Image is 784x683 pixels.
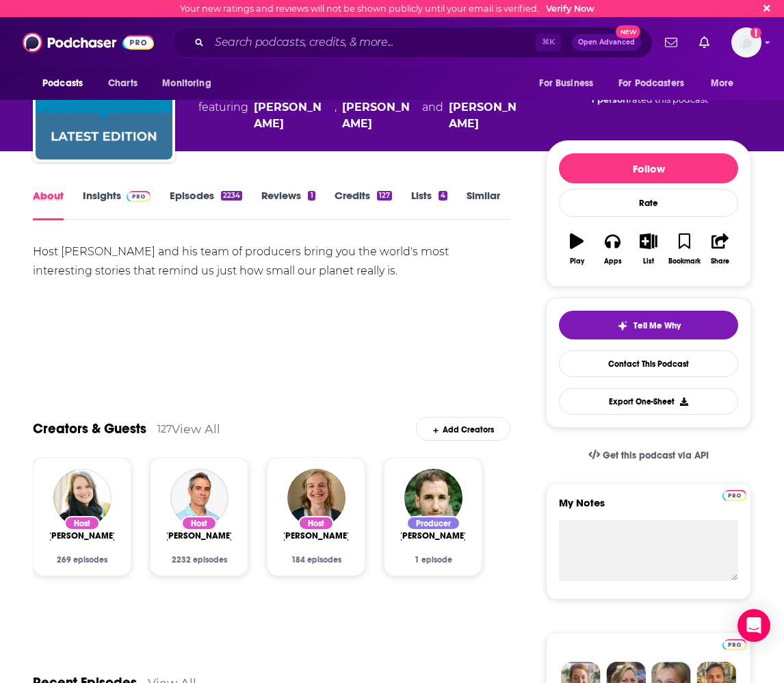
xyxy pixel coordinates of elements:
a: About [33,189,64,220]
span: Charts [108,74,138,93]
div: Your new ratings and reviews will not be shown publicly until your email is verified. [180,3,594,14]
a: Episodes2234 [170,189,242,220]
a: Similar [467,189,500,220]
a: Reviews1 [261,189,315,220]
div: 1 episode [401,555,465,565]
a: Ian Coss [399,530,467,541]
div: 127 [377,191,392,201]
a: View All [172,422,220,436]
a: Carol Hills [342,99,417,132]
div: Play [570,257,584,266]
span: ⌘ K [536,34,561,51]
span: Open Advanced [578,39,635,46]
span: Logged in as charlottestone [731,27,761,57]
img: Carol Hills [287,469,345,527]
img: User Profile [731,27,761,57]
button: open menu [610,70,704,96]
div: 269 episodes [50,555,114,565]
div: 184 episodes [284,555,348,565]
div: Host [298,516,334,530]
div: Rate [559,189,738,217]
img: Podchaser Pro [722,490,746,501]
span: For Business [539,74,593,93]
button: Open AdvancedNew [572,34,641,51]
a: Verify Now [546,3,594,14]
div: Add Creators [416,417,510,441]
div: Host [PERSON_NAME] and his team of producers bring you the world's most interesting stories that ... [33,242,510,281]
a: Carol Hills [282,530,350,541]
div: Bookmark [668,257,701,266]
img: Podchaser Pro [722,639,746,650]
div: A daily podcast [198,83,524,132]
button: tell me why sparkleTell Me Why [559,311,738,339]
a: Contact This Podcast [559,350,738,377]
img: Podchaser Pro [127,191,151,202]
a: Lists4 [411,189,447,220]
a: Marco Werman [165,530,233,541]
div: 127 [157,423,172,435]
div: Apps [604,257,622,266]
span: More [711,74,734,93]
button: Export One-Sheet [559,388,738,415]
button: Apps [594,224,630,274]
a: InsightsPodchaser Pro [83,189,151,220]
a: Carolyn Beeler [48,530,116,541]
div: 2234 [221,191,242,201]
a: Get this podcast via API [577,439,720,472]
span: and [422,99,443,132]
button: Share [703,224,738,274]
a: Creators & Guests [33,420,146,437]
button: open menu [701,70,751,96]
button: open menu [153,70,228,96]
span: Monitoring [162,74,211,93]
button: Bookmark [666,224,702,274]
span: [PERSON_NAME] [48,530,116,541]
span: Get this podcast via API [603,450,709,461]
span: Podcasts [42,74,83,93]
span: , [335,99,337,132]
svg: Email not verified [750,27,761,38]
img: tell me why sparkle [617,320,628,331]
a: Show notifications dropdown [694,31,715,54]
div: Host [64,516,100,530]
span: Tell Me Why [633,320,681,331]
button: List [631,224,666,274]
span: New [616,25,640,38]
div: List [643,257,654,266]
button: Show profile menu [731,27,761,57]
div: Search podcasts, credits, & more... [172,27,653,58]
div: Open Intercom Messenger [737,609,770,642]
button: Play [559,224,594,274]
div: Producer [406,516,460,530]
div: 1 [308,191,315,201]
span: featuring [198,99,524,132]
a: Carolyn Beeler [254,99,329,132]
a: Credits127 [335,189,392,220]
a: Pro website [722,488,746,501]
span: For Podcasters [618,74,684,93]
input: Search podcasts, credits, & more... [209,31,536,53]
a: Pro website [722,637,746,650]
span: [PERSON_NAME] [282,530,350,541]
span: [PERSON_NAME] [165,530,233,541]
a: Marco Werman [449,99,524,132]
div: 2232 episodes [167,555,231,565]
img: Marco Werman [170,469,228,527]
button: Follow [559,153,738,183]
span: [PERSON_NAME] [399,530,467,541]
div: 4 [439,191,447,201]
label: My Notes [559,496,738,520]
button: open menu [530,70,610,96]
div: Share [711,257,729,266]
img: Podchaser - Follow, Share and Rate Podcasts [23,29,154,55]
a: Show notifications dropdown [659,31,683,54]
img: Carolyn Beeler [53,469,112,527]
button: open menu [33,70,101,96]
img: Ian Coss [404,469,462,527]
a: Charts [99,70,146,96]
